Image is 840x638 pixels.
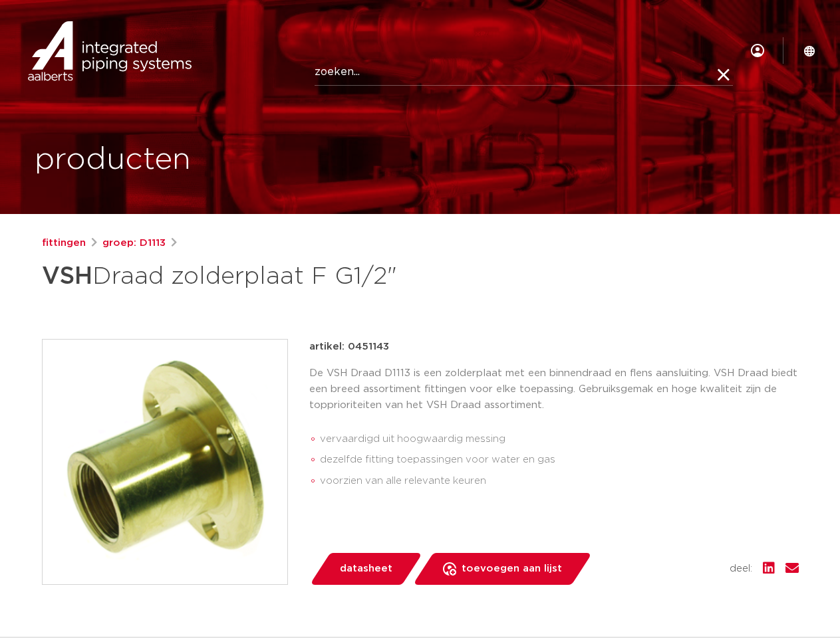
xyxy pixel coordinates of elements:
img: Product Image for VSH Draad zolderplaat F G1/2" [43,340,287,584]
input: zoeken... [315,59,733,86]
p: artikel: 0451143 [309,339,389,355]
p: De VSH Draad D1113 is een zolderplaat met een binnendraad en flens aansluiting. VSH Draad biedt e... [309,366,799,413]
li: voorzien van alle relevante keuren [320,471,799,492]
li: dezelfde fitting toepassingen voor water en gas [320,449,799,471]
span: deel: [730,561,752,577]
h1: producten [35,139,191,181]
a: datasheet [309,553,422,585]
li: vervaardigd uit hoogwaardig messing [320,429,799,450]
strong: VSH [42,265,92,288]
a: fittingen [42,235,86,251]
h1: Draad zolderplaat F G1/2" [42,257,541,296]
span: toevoegen aan lijst [462,558,562,580]
span: datasheet [340,558,392,580]
a: groep: D1113 [102,235,166,251]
